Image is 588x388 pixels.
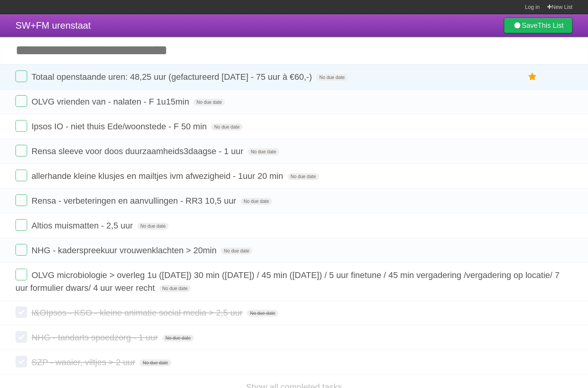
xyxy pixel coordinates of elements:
span: No due date [247,310,278,317]
label: Done [16,269,27,280]
span: No due date [137,223,169,230]
span: No due date [211,124,243,130]
span: No due date [241,198,272,205]
span: SW+FM urenstaat [16,20,91,31]
span: NHG - tandarts spoedzorg - 1 uur [31,333,160,342]
span: No due date [316,74,348,81]
span: SZP - waaier, viltjes > 2 uur [31,357,137,367]
label: Done [16,145,27,156]
span: I&OIpsos - KSO - kleine animatie social media > 2,5 uur [31,308,245,318]
span: Altios muismatten - 2,5 uur [31,221,135,230]
label: Done [16,70,27,82]
span: No due date [193,99,225,106]
span: No due date [162,335,194,342]
label: Done [16,356,27,367]
span: allerhande kleine klusjes en mailtjes ivm afwezigheid - 1uur 20 min [31,171,285,181]
span: No due date [221,247,252,254]
label: Done [16,331,27,343]
label: Done [16,95,27,107]
a: SaveThis List [504,18,572,33]
span: Rensa sleeve voor doos duurzaamheids3daagse - 1 uur [31,146,245,156]
label: Star task [525,70,540,83]
span: No due date [159,285,191,292]
label: Done [16,219,27,231]
span: OLVG vrienden van - nalaten - F 1u15min [31,97,191,106]
span: No due date [288,173,319,180]
span: OLVG microbiologie > overleg 1u ([DATE]) 30 min ([DATE]) / 45 min ([DATE]) / 5 uur finetune / 45 ... [16,270,559,293]
label: Done [16,194,27,206]
span: No due date [248,148,279,155]
label: Done [16,244,27,256]
label: Done [16,120,27,132]
b: This List [538,22,564,29]
span: Rensa - verbeteringen en aanvullingen - RR3 10,5 uur [31,196,238,206]
label: Done [16,170,27,181]
span: NHG - kaderspreekuur vrouwenklachten > 20min [31,246,219,255]
span: Ipsos IO - niet thuis Ede/woonstede - F 50 min [31,122,209,131]
label: Done [16,306,27,318]
span: No due date [140,359,171,366]
span: Totaal openstaande uren: 48,25 uur (gefactureerd [DATE] - 75 uur à €60,-) [31,72,314,82]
